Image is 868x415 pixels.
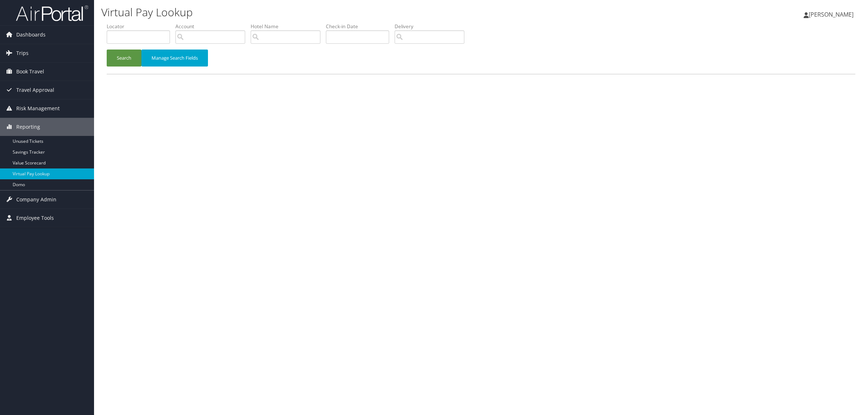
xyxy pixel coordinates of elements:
[175,23,251,30] label: Account
[16,81,54,99] span: Travel Approval
[101,5,608,20] h1: Virtual Pay Lookup
[16,44,29,62] span: Trips
[141,50,208,67] button: Manage Search Fields
[326,23,395,30] label: Check-in Date
[107,23,175,30] label: Locator
[16,5,88,22] img: airportal-logo.png
[16,209,54,227] span: Employee Tools
[395,23,470,30] label: Delivery
[251,23,326,30] label: Hotel Name
[16,191,56,209] span: Company Admin
[16,63,44,81] span: Book Travel
[16,118,40,136] span: Reporting
[107,50,141,67] button: Search
[16,26,46,44] span: Dashboards
[16,99,60,117] span: Risk Management
[809,10,854,18] span: [PERSON_NAME]
[804,4,861,25] a: [PERSON_NAME]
